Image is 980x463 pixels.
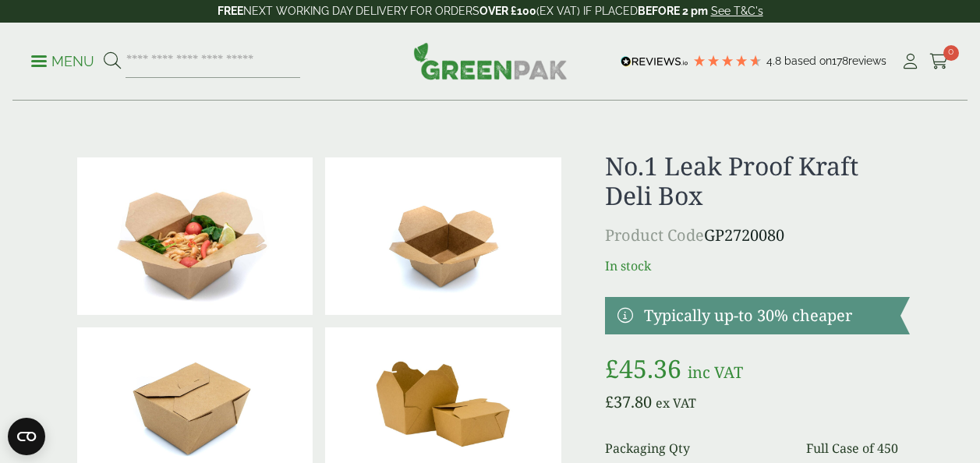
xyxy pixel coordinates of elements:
[605,151,910,211] h1: No.1 Leak Proof Kraft Deli Box
[605,352,619,385] span: £
[77,157,313,315] img: No 1 Deli Box With Prawn Noodles
[900,54,920,69] i: My Account
[784,55,832,67] span: Based on
[479,5,536,17] strong: OVER £100
[413,42,568,80] img: GreenPak Supplies
[711,5,763,17] a: See T&C's
[605,256,910,275] p: In stock
[929,50,949,73] a: 0
[218,5,243,17] strong: FREE
[621,56,688,67] img: REVIEWS.io
[31,52,94,68] a: Menu
[605,352,681,385] bdi: 45.36
[605,224,910,247] p: GP2720080
[943,45,959,61] span: 0
[806,439,909,458] dd: Full Case of 450
[605,391,652,412] bdi: 37.80
[325,157,561,315] img: Deli Box No1 Open
[605,224,704,246] span: Product Code
[848,55,886,67] span: reviews
[656,394,696,412] span: ex VAT
[638,5,708,17] strong: BEFORE 2 pm
[31,52,94,71] p: Menu
[832,55,848,67] span: 178
[692,54,762,68] div: 4.78 Stars
[766,55,784,67] span: 4.8
[605,439,787,458] dt: Packaging Qty
[929,54,949,69] i: Cart
[605,391,614,412] span: £
[688,362,743,383] span: inc VAT
[8,418,45,455] button: Open CMP widget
